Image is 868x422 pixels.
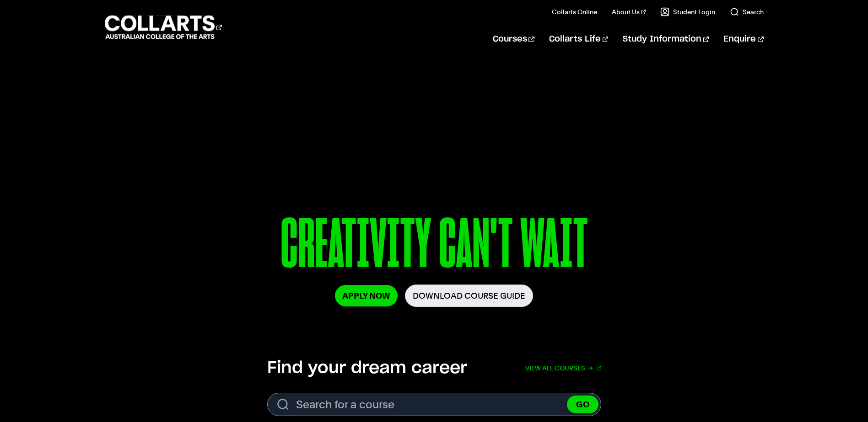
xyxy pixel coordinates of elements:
a: Student Login [660,7,715,16]
a: Collarts Life [549,24,608,54]
a: View all courses [525,358,601,378]
a: Study Information [623,24,709,54]
input: Search for a course [267,393,601,416]
a: Apply Now [335,285,398,306]
a: About Us [612,7,646,16]
button: GO [567,396,598,413]
a: Collarts Online [552,7,597,16]
div: Go to homepage [105,14,222,40]
h2: Find your dream career [267,358,467,378]
form: Search [267,393,601,416]
a: Search [730,7,764,16]
a: Enquire [723,24,763,54]
p: CREATIVITY CAN'T WAIT [178,209,690,285]
a: Courses [493,24,534,54]
a: Download Course Guide [405,285,533,307]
